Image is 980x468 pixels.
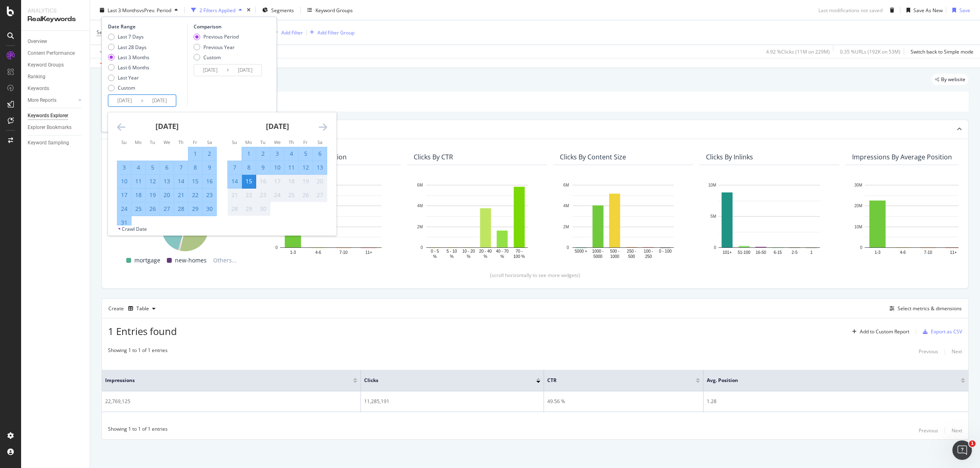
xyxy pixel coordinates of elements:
td: Selected. Sunday, August 10, 2025 [117,174,132,188]
small: Tu [260,139,266,145]
div: 13 [313,163,327,172]
span: new-homes [175,255,207,265]
span: 1 [969,440,976,447]
a: Keyword Groups [28,61,84,69]
text: 4M [563,204,569,208]
div: Explorer Bookmarks [28,123,71,132]
div: 8 [242,163,256,172]
td: Selected. Friday, September 5, 2025 [299,147,313,161]
td: Selected. Thursday, August 7, 2025 [174,161,188,174]
div: Export as CSV [931,328,962,335]
td: Selected. Saturday, August 30, 2025 [203,202,217,216]
div: 12 [299,163,313,172]
div: 21 [174,191,188,199]
text: 1000 - [592,249,604,253]
text: 0 [567,245,569,250]
svg: A chart. [706,181,833,260]
div: 22 [242,191,256,199]
span: vs Prev. Period [139,7,171,14]
text: 2M [563,224,569,229]
td: Selected. Friday, September 12, 2025 [299,161,313,174]
div: 14 [228,177,242,185]
div: Previous [919,348,938,355]
text: % [467,254,471,258]
text: % [433,254,437,258]
text: 100 - [644,249,653,253]
td: Selected. Saturday, August 9, 2025 [203,161,217,174]
text: 100 % [514,254,525,258]
a: Keyword Sampling [28,139,84,147]
text: 6M [563,183,569,187]
text: 0 - 100 [659,249,672,253]
text: 20 - 40 [479,249,492,253]
div: 10 [117,177,131,185]
div: 29 [188,205,202,213]
td: Selected. Monday, August 18, 2025 [132,188,146,202]
div: 14 [174,177,188,185]
text: % [450,254,453,258]
text: 2-5 [792,250,798,254]
td: Selected as end date. Monday, September 15, 2025 [242,174,256,188]
div: 23 [203,191,216,199]
td: Selected. Friday, August 1, 2025 [188,147,203,161]
div: Last 28 Days [108,44,149,51]
td: Selected. Saturday, September 6, 2025 [313,147,327,161]
small: Sa [207,139,212,145]
div: Keyword Groups [315,7,353,14]
div: Clicks By CTR [414,153,453,161]
div: A chart. [852,181,979,260]
div: Table [136,306,149,311]
td: Selected. Sunday, August 3, 2025 [117,161,132,174]
td: Not available. Friday, September 19, 2025 [299,174,313,188]
text: 2M [417,224,423,229]
text: 11+ [950,250,957,254]
text: 40 - 70 [496,249,509,253]
td: Selected. Saturday, September 13, 2025 [313,161,327,174]
div: Keyword Sampling [28,139,69,147]
span: 1 Entries found [108,324,177,338]
td: Selected. Saturday, August 16, 2025 [203,174,217,188]
button: Apply [97,45,120,58]
div: 25 [132,205,145,213]
div: Previous Period [194,33,239,40]
div: 27 [313,191,327,199]
div: Last 7 Days [108,33,149,40]
div: 11 [132,177,145,185]
text: 5 - 10 [447,249,457,253]
div: Add Filter [281,29,303,36]
text: 51-100 [738,250,751,254]
input: End Date [143,95,176,106]
a: Keywords Explorer [28,112,84,120]
td: Selected. Tuesday, August 12, 2025 [146,174,160,188]
div: 12 [146,177,160,185]
text: 6M [417,183,423,187]
div: 29 [242,205,256,213]
td: Selected. Friday, August 8, 2025 [188,161,203,174]
td: Selected. Tuesday, September 2, 2025 [256,147,270,161]
td: Selected. Wednesday, August 13, 2025 [160,174,174,188]
div: Previous Year [194,44,239,51]
td: Selected. Monday, August 4, 2025 [132,161,146,174]
text: 10 - 20 [462,249,475,253]
button: Export as CSV [920,325,962,338]
div: 5 [146,163,160,172]
small: Su [121,139,127,145]
div: Move forward to switch to the next month. [319,122,327,132]
text: 500 [628,254,635,258]
div: A chart. [121,200,248,253]
text: 101+ [723,250,732,254]
div: Calendar [108,112,336,225]
a: More Reports [28,96,76,105]
text: 5000 [594,254,603,258]
text: 10M [708,183,716,187]
div: Comparison [194,23,264,30]
text: 5M [710,214,716,219]
td: Selected. Monday, August 11, 2025 [132,174,146,188]
div: 24 [270,191,284,199]
div: 26 [299,191,313,199]
td: Selected. Monday, September 8, 2025 [242,161,256,174]
div: Date Range [108,23,185,30]
small: Th [289,139,294,145]
td: Not available. Thursday, September 25, 2025 [285,188,299,202]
